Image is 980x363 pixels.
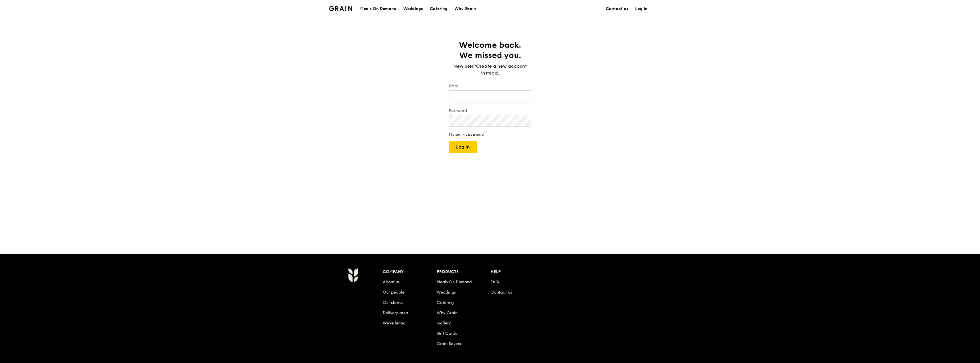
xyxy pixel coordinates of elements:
div: Why Grain [454,0,476,17]
a: Catering [437,300,454,305]
div: Catering [430,0,448,17]
a: Grain Savers [437,341,461,346]
a: Contact us [491,290,512,295]
span: instead. [481,70,499,76]
div: Help [491,268,544,276]
a: Gallery [437,321,451,326]
a: Log in [632,0,651,17]
a: I forgot my password [449,133,531,137]
span: New user? [453,63,476,69]
label: Email [449,83,531,89]
div: Company [383,268,437,276]
div: Weddings [403,0,423,17]
a: We’re hiring [383,321,406,326]
a: Our stories [383,300,403,305]
a: Contact us [602,0,632,17]
img: Grain [329,6,352,11]
button: Log in [449,141,477,153]
a: Meals On Demand [437,280,472,284]
a: Gift Cards [437,331,457,336]
a: Weddings [437,290,456,295]
label: Password [449,108,531,114]
a: Catering [426,0,451,17]
a: Our people [383,290,404,295]
div: Meals On Demand [360,0,396,17]
a: About us [383,280,400,284]
a: Why Grain [451,0,479,17]
a: Weddings [400,0,426,17]
h1: Welcome back. We missed you. [449,40,531,61]
a: Delivery area [383,310,408,315]
a: Why Grain [437,310,457,315]
a: FAQ [491,280,499,284]
a: Create a new account [476,63,527,70]
img: Grain [348,268,358,282]
div: Products [437,268,491,276]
